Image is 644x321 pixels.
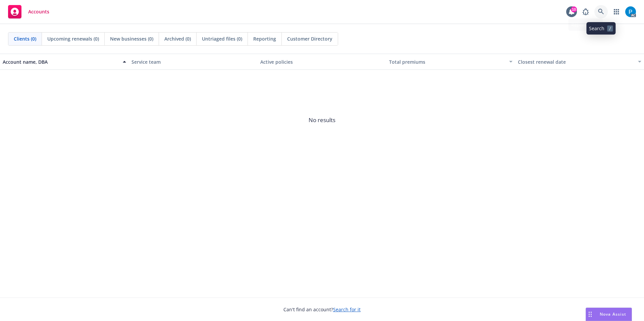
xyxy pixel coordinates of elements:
[5,2,52,21] a: Accounts
[129,54,258,70] button: Service team
[131,58,255,65] div: Service team
[586,308,594,321] div: Drag to move
[579,5,592,18] a: Report a Bug
[600,311,626,317] span: Nova Assist
[287,35,332,42] span: Customer Directory
[28,9,49,14] span: Accounts
[610,5,623,18] a: Switch app
[202,35,242,42] span: Untriaged files (0)
[3,58,119,65] div: Account name, DBA
[386,54,515,70] button: Total premiums
[515,54,644,70] button: Closest renewal date
[14,35,36,42] span: Clients (0)
[260,58,384,65] div: Active policies
[333,306,361,313] a: Search for it
[283,306,361,313] span: Can't find an account?
[164,35,191,42] span: Archived (0)
[518,58,634,65] div: Closest renewal date
[110,35,153,42] span: New businesses (0)
[258,54,386,70] button: Active policies
[253,35,276,42] span: Reporting
[571,6,577,12] div: 10
[594,5,608,18] a: Search
[389,58,505,65] div: Total premiums
[47,35,99,42] span: Upcoming renewals (0)
[586,308,632,321] button: Nova Assist
[625,6,636,17] img: photo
